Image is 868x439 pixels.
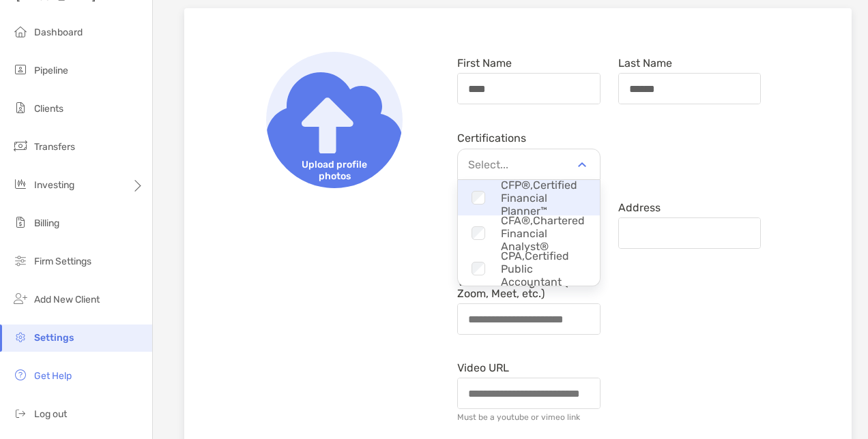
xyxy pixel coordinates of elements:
span: Transfers [34,141,75,153]
span: Dashboard [34,27,83,38]
img: logout icon [12,405,29,421]
span: Pipeline [34,65,68,76]
div: Certifications [457,132,601,145]
label: Address [618,202,661,213]
span: Upload profile photos [266,153,403,188]
label: Virtual meetings link (i.e. Zoom, Meet, etc.) [457,276,601,299]
img: get-help icon [12,367,29,383]
img: investing icon [12,176,29,192]
div: CPA, Certified Public Accountant [458,243,600,295]
p: Select... [461,156,603,173]
span: Billing [34,217,59,229]
label: Last Name [618,57,672,69]
div: ChFC®, Chartered Financial Consultant® [458,278,600,331]
span: Clients [34,103,63,115]
label: First Name [457,57,512,69]
img: add_new_client icon [12,290,29,307]
img: dashboard icon [12,23,29,40]
span: Investing [34,179,74,191]
span: Settings [34,332,74,344]
span: Add New Client [34,294,100,305]
div: CFP®, Certified Financial Planner™ [458,172,600,224]
img: clients icon [12,100,29,116]
img: Upload profile [266,52,403,188]
label: Video URL [457,362,509,374]
span: Firm Settings [34,256,91,267]
div: Must be a youtube or vimeo link [457,412,580,422]
img: transfers icon [12,138,29,154]
img: pipeline icon [12,61,29,78]
img: settings icon [12,329,29,345]
span: Log out [34,408,67,420]
img: billing icon [12,214,29,230]
span: Get Help [34,370,72,382]
img: firm-settings icon [12,252,29,269]
div: CFA®, Chartered Financial Analyst® [458,207,600,260]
